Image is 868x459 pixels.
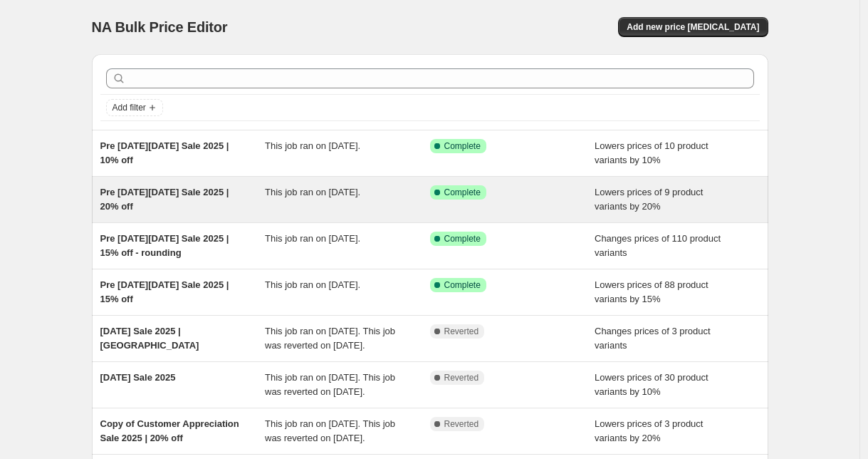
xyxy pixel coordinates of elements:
span: Lowers prices of 10 product variants by 10% [595,140,708,165]
span: Lowers prices of 88 product variants by 15% [595,279,708,304]
span: [DATE] Sale 2025 [100,372,176,383]
span: This job ran on [DATE]. This job was reverted on [DATE]. [265,418,395,443]
span: Lowers prices of 9 product variants by 20% [595,187,703,212]
span: Reverted [444,418,479,430]
span: This job ran on [DATE]. [265,279,360,290]
span: Complete [444,187,481,198]
span: Complete [444,233,481,244]
button: Add new price [MEDICAL_DATA] [618,17,768,37]
span: Add filter [113,102,146,113]
span: Lowers prices of 3 product variants by 20% [595,418,703,443]
button: Add filter [106,99,163,116]
span: Changes prices of 3 product variants [595,326,711,351]
span: This job ran on [DATE]. This job was reverted on [DATE]. [265,326,395,351]
span: Pre [DATE][DATE] Sale 2025 | 20% off [100,187,229,212]
span: Lowers prices of 30 product variants by 10% [595,372,708,397]
span: Pre [DATE][DATE] Sale 2025 | 15% off [100,279,229,304]
span: This job ran on [DATE]. This job was reverted on [DATE]. [265,372,395,397]
span: Complete [444,279,481,291]
span: [DATE] Sale 2025 | [GEOGRAPHIC_DATA] [100,326,199,351]
span: NA Bulk Price Editor [92,19,228,35]
span: Add new price [MEDICAL_DATA] [627,21,759,33]
span: Changes prices of 110 product variants [595,233,721,258]
span: This job ran on [DATE]. [265,187,360,197]
span: Reverted [444,326,479,337]
span: Pre [DATE][DATE] Sale 2025 | 10% off [100,140,229,165]
span: Complete [444,140,481,152]
span: Copy of Customer Appreciation Sale 2025 | 20% off [100,418,239,443]
span: This job ran on [DATE]. [265,140,360,151]
span: Pre [DATE][DATE] Sale 2025 | 15% off - rounding [100,233,229,258]
span: This job ran on [DATE]. [265,233,360,244]
span: Reverted [444,372,479,383]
